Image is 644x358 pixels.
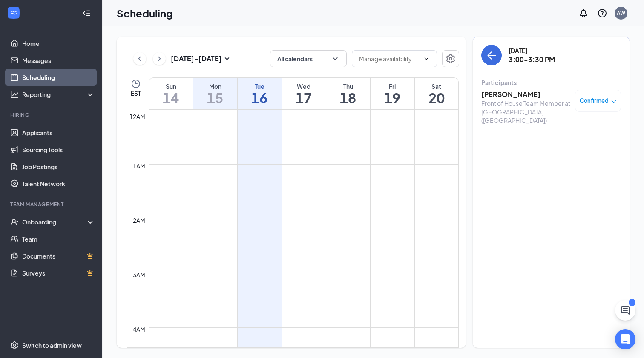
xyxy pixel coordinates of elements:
a: September 14, 2025 [149,78,193,109]
a: SurveysCrown [22,264,95,281]
h3: 3:00-3:30 PM [509,55,555,64]
div: Participants [481,78,621,87]
svg: Analysis [10,90,19,99]
span: EST [131,89,141,97]
svg: UserCheck [10,218,19,226]
a: Home [22,35,95,52]
div: Fri [371,82,414,91]
a: DocumentsCrown [22,247,95,264]
div: Wed [282,82,326,91]
div: Reporting [22,90,95,99]
div: Sun [149,82,193,91]
input: Manage availability [359,54,420,63]
span: Confirmed [580,97,609,105]
div: Team Management [10,201,93,208]
h3: [PERSON_NAME] [481,90,571,99]
h1: 16 [238,91,282,105]
div: Tue [238,82,282,91]
svg: Notifications [578,8,589,18]
div: Front of House Team Member at [GEOGRAPHIC_DATA] ([GEOGRAPHIC_DATA]) [481,99,571,125]
a: Job Postings [22,158,95,175]
div: Open Intercom Messenger [615,329,635,349]
div: Sat [415,82,459,91]
h1: 14 [149,91,193,105]
button: ChatActive [615,300,635,321]
a: September 16, 2025 [238,78,282,109]
a: September 17, 2025 [282,78,326,109]
button: All calendarsChevronDown [270,50,347,67]
div: Thu [326,82,370,91]
div: 2am [131,216,147,225]
svg: Settings [446,54,456,64]
svg: ChevronDown [423,55,430,62]
button: back-button [481,45,502,65]
a: Applicants [22,124,95,141]
h1: 19 [371,91,414,105]
a: Sourcing Tools [22,141,95,158]
button: ChevronRight [153,52,166,65]
div: 1am [131,161,147,170]
svg: Settings [10,341,19,349]
svg: WorkstreamLogo [9,9,18,17]
svg: ChatActive [620,305,630,315]
div: 12am [128,112,147,121]
h1: 20 [415,91,459,105]
svg: ChevronDown [331,54,339,63]
div: 4am [131,324,147,334]
a: September 15, 2025 [193,78,237,109]
div: Hiring [10,111,93,119]
button: Settings [442,50,459,67]
a: September 19, 2025 [371,78,414,109]
a: Team [22,230,95,247]
h1: 18 [326,91,370,105]
div: 1 [629,299,635,306]
div: 3am [131,270,147,279]
div: AW [617,9,625,17]
svg: ArrowLeft [486,50,497,60]
div: Switch to admin view [22,341,82,349]
svg: ChevronLeft [135,54,144,64]
a: Scheduling [22,69,95,86]
a: Talent Network [22,175,95,192]
div: [DATE] [509,46,555,55]
div: Mon [193,82,237,91]
div: Onboarding [22,218,88,226]
h1: 15 [193,91,237,105]
a: September 20, 2025 [415,78,459,109]
svg: ChevronRight [155,54,164,64]
svg: Collapse [82,9,91,17]
h1: 17 [282,91,326,105]
h3: [DATE] - [DATE] [171,54,222,63]
span: down [611,99,617,105]
svg: QuestionInfo [597,8,607,18]
button: ChevronLeft [133,52,146,65]
svg: SmallChevronDown [222,54,232,64]
svg: Clock [131,79,141,89]
a: September 18, 2025 [326,78,370,109]
h1: Scheduling [117,6,173,20]
a: Messages [22,52,95,69]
